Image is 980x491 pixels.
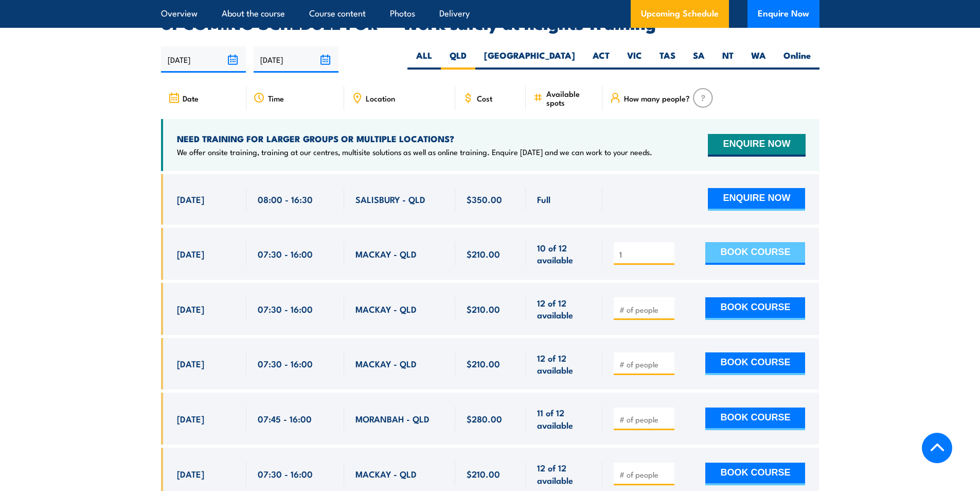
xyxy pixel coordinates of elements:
span: [DATE] [177,468,204,480]
span: 07:30 - 16:00 [258,468,313,480]
span: 08:00 - 16:30 [258,193,313,205]
span: Available spots [546,89,595,107]
label: TAS [651,49,684,70]
span: [DATE] [177,358,204,369]
span: 12 of 12 available [537,352,591,376]
span: $280.00 [467,413,502,425]
span: [DATE] [177,248,204,260]
button: BOOK COURSE [705,297,805,320]
label: Online [775,49,819,70]
input: To date [254,46,338,73]
span: How many people? [624,94,690,103]
input: # of people [619,414,671,425]
p: We offer onsite training, training at our centres, multisite solutions as well as online training... [177,147,652,157]
h4: NEED TRAINING FOR LARGER GROUPS OR MULTIPLE LOCATIONS? [177,133,652,144]
button: BOOK COURSE [705,463,805,485]
h2: UPCOMING SCHEDULE FOR - "Work safely at heights Training" [161,15,819,30]
input: # of people [619,249,671,260]
span: 12 of 12 available [537,297,591,321]
span: [DATE] [177,193,204,205]
button: ENQUIRE NOW [708,134,805,157]
span: MACKAY - QLD [355,248,417,260]
span: 11 of 12 available [537,407,591,431]
label: WA [742,49,775,70]
span: MACKAY - QLD [355,303,417,315]
input: # of people [619,469,671,480]
span: $210.00 [467,468,500,480]
label: VIC [618,49,651,70]
span: Location [366,94,395,103]
label: SA [684,49,714,70]
span: 10 of 12 available [537,242,591,266]
span: [DATE] [177,413,204,425]
label: NT [714,49,742,70]
span: Time [268,94,284,103]
span: 07:45 - 16:00 [258,413,312,425]
span: Cost [477,94,492,103]
input: From date [161,46,246,73]
input: # of people [619,304,671,315]
span: Full [537,193,550,205]
span: 07:30 - 16:00 [258,303,313,315]
span: $210.00 [467,303,500,315]
button: BOOK COURSE [705,242,805,265]
span: $210.00 [467,358,500,369]
span: MACKAY - QLD [355,468,417,480]
span: MORANBAH - QLD [355,413,430,425]
span: SALISBURY - QLD [355,193,425,205]
span: 07:30 - 16:00 [258,358,313,369]
label: ACT [584,49,618,70]
label: ALL [407,49,441,70]
span: $350.00 [467,193,502,205]
button: BOOK COURSE [705,352,805,375]
label: QLD [441,49,475,70]
span: $210.00 [467,248,500,260]
button: BOOK COURSE [705,408,805,430]
label: [GEOGRAPHIC_DATA] [475,49,584,70]
input: # of people [619,359,671,369]
span: 07:30 - 16:00 [258,248,313,260]
button: ENQUIRE NOW [708,188,805,211]
span: [DATE] [177,303,204,315]
span: MACKAY - QLD [355,358,417,369]
span: Date [183,94,199,103]
span: 12 of 12 available [537,462,591,486]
